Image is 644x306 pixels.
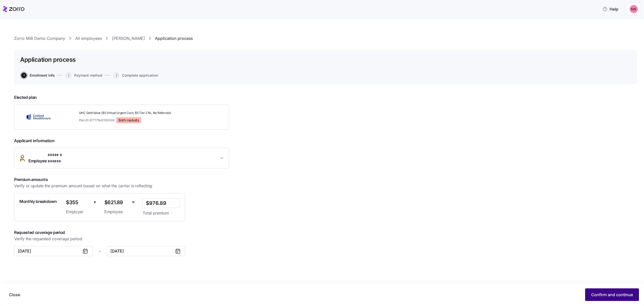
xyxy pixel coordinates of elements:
[74,74,102,77] span: Payment method
[79,111,171,115] span: UHC Gold Value ($0 Virtual Urgent Care, $5 Tier 2 Rx, No Referrals)
[107,246,185,256] button: [DATE]
[630,5,638,13] img: 37cb906d10cb440dd1cb011682786431
[21,73,55,78] button: 1Enrollment info
[112,35,145,42] a: [PERSON_NAME]
[65,73,102,78] a: 2Payment method
[28,152,75,164] span: Employee
[14,138,229,144] span: Applicant information
[132,198,135,206] span: =
[20,56,76,64] h1: Application process
[155,35,193,42] a: Application process
[14,35,65,42] a: Zorro MiB Demo Company
[113,73,119,78] span: 3
[585,288,639,301] button: Confirm and continue
[598,4,622,14] button: Help
[21,73,27,78] span: 1
[66,198,89,207] span: $355
[30,74,55,77] span: Enrollment info
[122,74,158,77] span: Complete application
[66,209,89,215] span: Employer
[20,73,55,78] a: 1Enrollment info
[14,236,82,242] span: Verify the requested coverage period
[79,118,114,122] span: Plan ID: 37777NJ0100006
[14,176,186,183] span: Premium amounts
[19,198,57,205] span: Monthly breakdown
[143,210,180,216] span: Total premium
[9,292,20,298] span: Close
[14,229,248,236] span: Requested coverage period
[112,73,158,78] a: 3Complete application
[66,73,102,78] button: 2Payment method
[14,246,93,256] button: [DATE]
[591,292,633,298] span: Confirm and continue
[113,73,158,78] button: 3Complete application
[93,198,96,206] span: +
[602,6,618,12] span: Help
[66,73,71,78] span: 2
[14,183,152,189] span: Verify or update the premium amount based on what the carrier is reflecting
[99,248,101,254] span: -
[104,198,128,207] span: $621.89
[5,288,24,301] button: Close
[75,35,102,42] a: All employees
[14,94,229,101] span: Elected plan
[104,209,128,215] span: Employee
[20,111,57,123] img: UnitedHealthcare
[118,118,139,123] span: Both markets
